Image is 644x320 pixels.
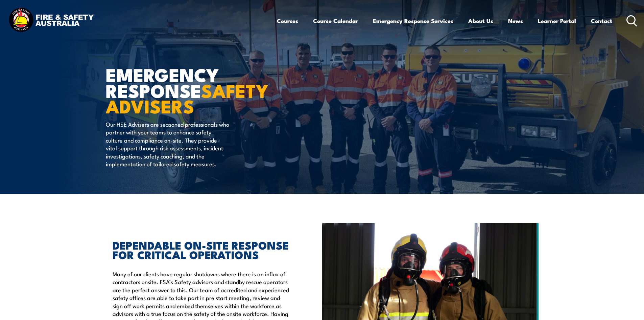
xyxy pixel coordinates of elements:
h2: DEPENDABLE ON-SITE RESPONSE FOR CRITICAL OPERATIONS [113,240,291,259]
p: Our HSE Advisers are seasoned professionals who partner with your teams to enhance safety culture... [106,120,229,168]
a: Emergency Response Services [373,12,453,30]
h1: EMERGENCY RESPONSE [106,66,273,114]
strong: SAFETY ADVISERS [106,76,268,120]
a: News [508,12,523,30]
a: Course Calendar [313,12,358,30]
a: About Us [468,12,493,30]
a: Contact [591,12,612,30]
a: Courses [277,12,298,30]
a: Learner Portal [538,12,576,30]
